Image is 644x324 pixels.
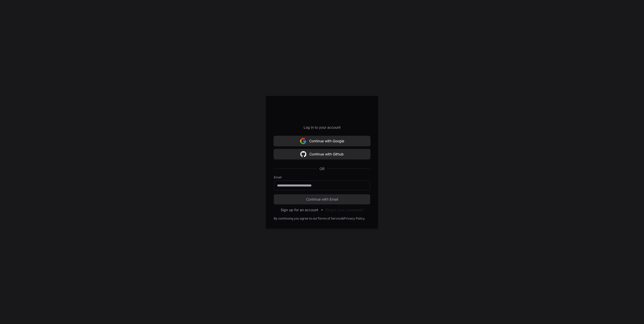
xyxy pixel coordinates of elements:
[274,197,370,202] span: Continue with Email
[274,175,370,179] label: Email
[274,149,370,159] button: Continue with Github
[274,136,370,146] button: Continue with Google
[317,166,327,171] span: OR
[300,149,306,159] img: Sign in with google
[342,217,344,221] div: &
[274,217,317,221] div: By continuing you agree to our
[300,136,306,146] img: Sign in with google
[317,217,342,221] a: Terms of Service
[281,207,318,212] button: Sign up for an account
[274,125,370,130] p: Log in to your account
[326,207,364,212] button: Forgot your password?
[344,217,365,221] a: Privacy Policy.
[274,194,370,204] button: Continue with Email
